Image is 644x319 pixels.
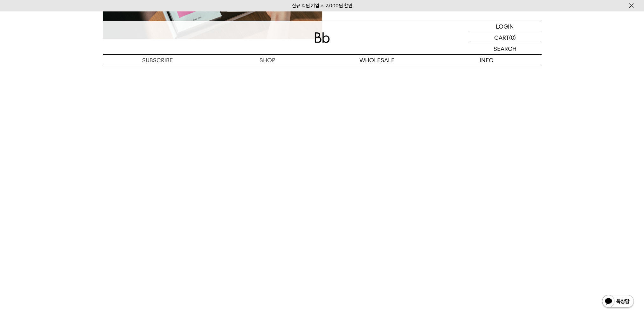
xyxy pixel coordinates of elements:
a: 신규 회원 가입 시 3,000원 할인 [292,3,352,9]
img: 카카오톡 채널 1:1 채팅 버튼 [601,294,634,309]
p: CART [494,32,509,43]
img: 로고 [315,32,330,43]
a: LOGIN [468,21,542,32]
p: INFO [432,55,542,66]
p: (0) [509,32,516,43]
p: WHOLESALE [322,55,432,66]
a: CART (0) [468,32,542,43]
a: SHOP [212,55,322,66]
p: LOGIN [496,21,514,32]
p: SEARCH [494,43,516,54]
a: SUBSCRIBE [103,55,212,66]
